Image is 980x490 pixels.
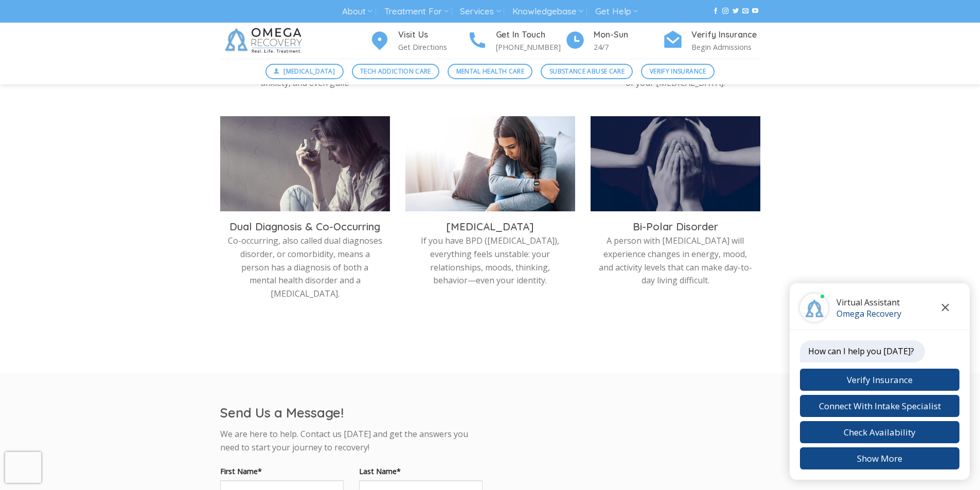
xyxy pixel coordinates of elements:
[541,64,633,79] a: Substance Abuse Care
[265,64,344,79] a: [MEDICAL_DATA]
[594,28,663,42] h4: Mon-Sun
[752,8,758,15] a: Follow on YouTube
[398,41,467,53] p: Get Directions
[283,66,335,76] span: [MEDICAL_DATA]
[742,8,749,15] a: Send us an email
[595,2,638,21] a: Get Help
[496,28,565,42] h4: Get In Touch
[733,8,739,15] a: Follow on Twitter
[467,28,565,53] a: Get In Touch [PHONE_NUMBER]
[360,66,431,76] span: Tech Addiction Care
[369,28,467,53] a: Visit Us Get Directions
[448,64,532,79] a: Mental Health Care
[460,2,501,21] a: Services
[228,234,382,300] p: Co-occurring, also called dual diagnoses disorder, or comorbidity, means a person has a diagnosis...
[220,428,483,454] p: We are here to help. Contact us [DATE] and get the answers you need to start your journey to reco...
[496,41,565,53] p: [PHONE_NUMBER]
[691,41,760,53] p: Begin Admissions
[220,465,344,477] label: First Name*
[598,220,753,233] h3: Bi-Polar Disorder
[598,234,753,287] p: A person with [MEDICAL_DATA] will experience changes in energy, mood, and activity levels that ca...
[413,220,567,233] h3: [MEDICAL_DATA]
[712,8,719,15] a: Follow on Facebook
[549,66,625,76] span: Substance Abuse Care
[663,28,760,53] a: Verify Insurance Begin Admissions
[641,64,715,79] a: Verify Insurance
[512,2,583,21] a: Knowledgebase
[384,2,449,21] a: Treatment For
[220,404,483,421] h2: Send Us a Message!
[359,465,483,477] label: Last Name*
[220,23,310,59] img: Omega Recovery
[342,2,372,21] a: About
[722,8,728,15] a: Follow on Instagram
[691,28,760,42] h4: Verify Insurance
[413,234,567,287] p: If you have BPD ([MEDICAL_DATA]), everything feels unstable: your relationships, moods, thinking,...
[594,41,663,53] p: 24/7
[352,64,440,79] a: Tech Addiction Care
[228,220,382,233] h3: Dual Diagnosis & Co-Occurring
[398,28,467,42] h4: Visit Us
[456,66,524,76] span: Mental Health Care
[650,66,706,76] span: Verify Insurance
